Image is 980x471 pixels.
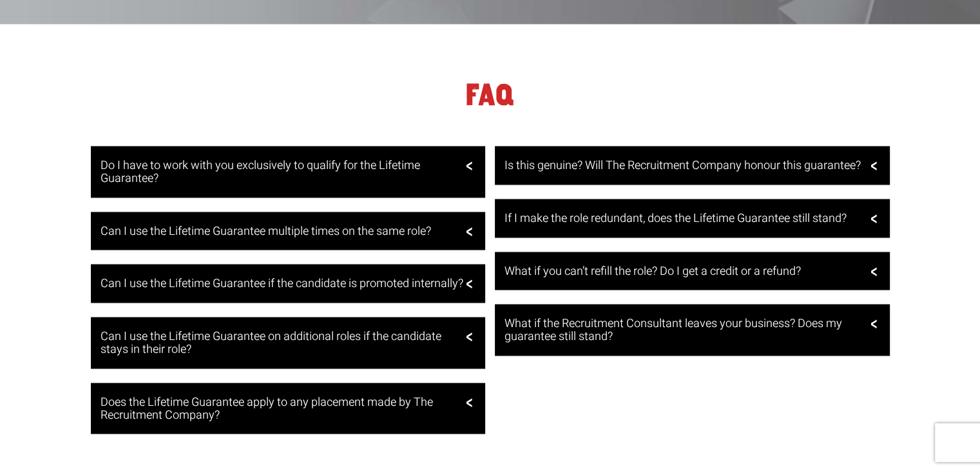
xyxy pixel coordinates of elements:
a: Can I use the Lifetime Guarantee if the candidate is promoted internally? [91,264,486,303]
a: Can I use the Lifetime Guarantee on additional roles if the candidate stays in their role? [91,317,486,368]
h3: Does the Lifetime Guarantee apply to any placement made by The Recruitment Company? [101,396,473,421]
h3: Do I have to work with you exclusively to qualify for the Lifetime Guarantee? [101,159,473,185]
h1: FAQ [91,83,890,106]
a: Is this genuine? Will The Recruitment Company honour this guarantee? [495,146,890,185]
a: What if you can’t refill the role? Do I get a credit or a refund? [495,252,890,290]
a: Does the Lifetime Guarantee apply to any placement made by The Recruitment Company? [91,383,486,434]
h3: What if you can’t refill the role? Do I get a credit or a refund? [504,265,877,277]
h3: Is this genuine? Will The Recruitment Company honour this guarantee? [504,159,877,172]
h3: If I make the role redundant, does the Lifetime Guarantee still stand? [504,212,877,225]
a: If I make the role redundant, does the Lifetime Guarantee still stand? [495,199,890,237]
a: Can I use the Lifetime Guarantee multiple times on the same role? [91,212,486,250]
h3: Can I use the Lifetime Guarantee if the candidate is promoted internally? [101,277,473,290]
h3: Can I use the Lifetime Guarantee on additional roles if the candidate stays in their role? [101,330,473,356]
h3: What if the Recruitment Consultant leaves your business? Does my guarantee still stand? [504,317,877,343]
a: Do I have to work with you exclusively to qualify for the Lifetime Guarantee? [91,146,486,197]
h3: Can I use the Lifetime Guarantee multiple times on the same role? [101,225,473,237]
a: What if the Recruitment Consultant leaves your business? Does my guarantee still stand? [495,304,890,356]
